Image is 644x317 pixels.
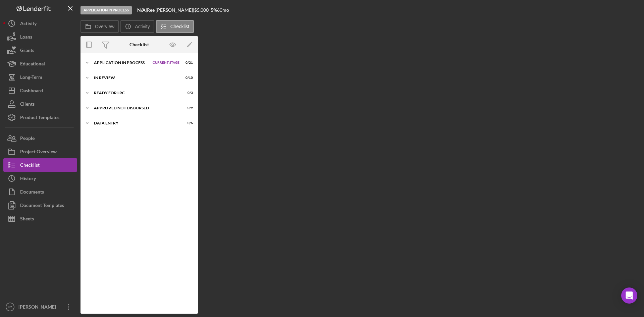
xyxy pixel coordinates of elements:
[20,185,44,200] div: Documents
[3,30,77,44] button: Loans
[120,20,154,33] button: Activity
[94,76,176,80] div: In Review
[20,97,35,112] div: Clients
[3,145,77,158] button: Project Overview
[20,145,57,160] div: Project Overview
[94,106,176,110] div: Approved Not Disbursed
[20,70,42,86] div: Long-Term
[3,300,77,314] button: HZ[PERSON_NAME]
[20,199,64,214] div: Document Templates
[181,106,193,110] div: 0 / 9
[3,158,77,172] button: Checklist
[156,20,194,33] button: Checklist
[217,7,229,13] div: 60 mo
[20,158,40,173] div: Checklist
[211,7,217,13] div: 5 %
[181,61,193,65] div: 0 / 21
[94,61,149,65] div: Application In Process
[3,185,77,199] button: Documents
[17,300,60,315] div: [PERSON_NAME]
[3,131,77,145] button: People
[181,91,193,95] div: 0 / 3
[20,212,34,227] div: Sheets
[137,7,147,13] div: |
[94,121,176,125] div: Data Entry
[181,121,193,125] div: 0 / 6
[3,17,77,30] button: Activity
[170,24,190,29] label: Checklist
[8,305,12,309] text: HZ
[95,24,114,29] label: Overview
[80,6,132,14] div: Application In Process
[20,44,34,59] div: Grants
[3,172,77,185] button: History
[3,44,77,57] button: Grants
[3,111,77,124] button: Product Templates
[20,30,32,45] div: Loans
[20,172,36,187] div: History
[3,97,77,111] button: Clients
[3,199,77,212] button: Document Templates
[137,7,146,13] b: N/A
[3,57,77,70] button: Educational
[20,131,35,147] div: People
[3,84,77,97] button: Dashboard
[94,91,176,95] div: Ready for LRC
[135,24,150,29] label: Activity
[181,76,193,80] div: 0 / 10
[153,61,179,65] span: Current Stage
[621,287,637,304] div: Open Intercom Messenger
[3,212,77,225] button: Sheets
[20,17,37,32] div: Activity
[194,7,209,13] span: $5,000
[129,42,149,47] div: Checklist
[20,84,43,99] div: Dashboard
[80,20,119,33] button: Overview
[20,111,59,126] div: Product Templates
[147,7,194,13] div: Ree [PERSON_NAME] |
[20,57,45,72] div: Educational
[3,70,77,84] button: Long-Term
